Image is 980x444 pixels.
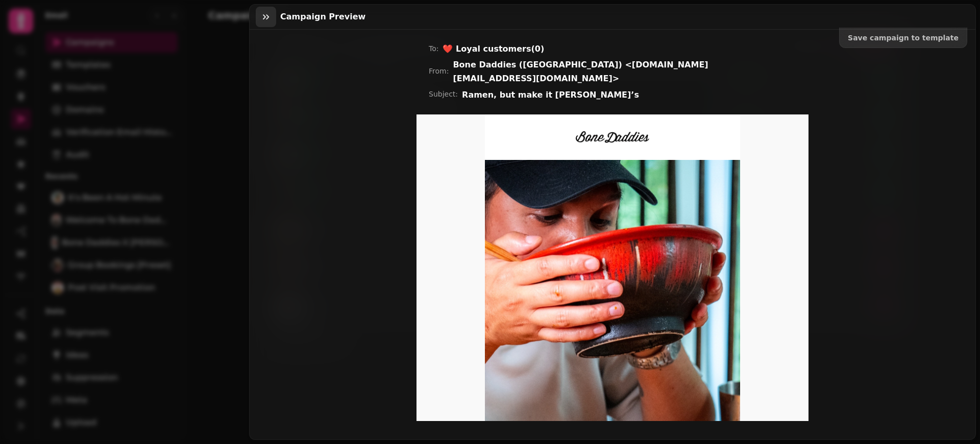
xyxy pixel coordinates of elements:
p: From: [429,65,449,78]
p: Ramen, but make it [PERSON_NAME]’s [462,88,796,102]
button: Save campaign to template [839,28,967,48]
p: Bone Daddies ([GEOGRAPHIC_DATA]) <[DOMAIN_NAME][EMAIL_ADDRESS][DOMAIN_NAME]> [453,58,796,85]
h3: Campaign preview [280,11,370,23]
span: Save campaign to template [848,34,959,41]
p: ❤️ Loyal customers ( 0 ) [443,42,796,56]
p: To: [429,43,438,55]
iframe: To enrich screen reader interactions, please activate Accessibility in Grammarly extension settings [416,114,808,421]
p: Subject: [429,88,458,101]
